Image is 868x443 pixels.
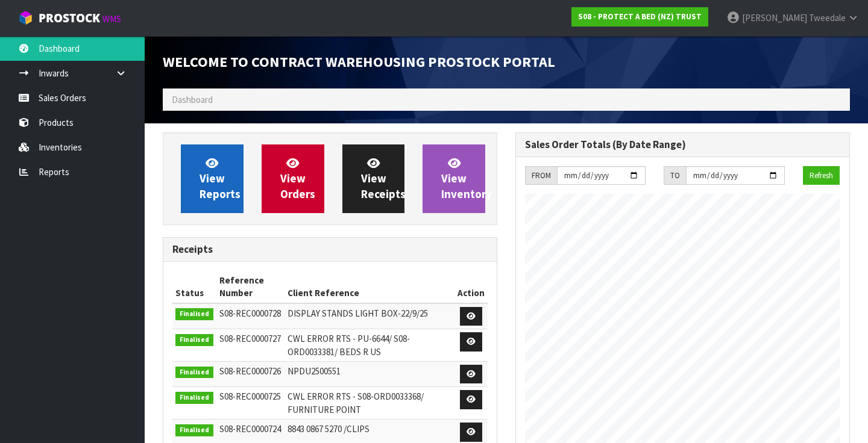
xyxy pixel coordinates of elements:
span: S08-REC0000728 [219,308,281,319]
span: Finalised [175,367,213,379]
a: ViewOrders [262,144,324,213]
span: NPDU2500551 [288,365,341,377]
span: Welcome to Contract Warehousing ProStock Portal [163,52,555,71]
a: ViewReports [181,144,244,213]
span: View Inventory [441,156,492,201]
th: Client Reference [285,271,454,303]
th: Action [454,271,488,303]
span: 8843 0867 5270 /CLIPS [288,423,370,435]
span: Tweedale [809,12,846,23]
strong: S08 - PROTECT A BED (NZ) TRUST [578,11,702,22]
span: Dashboard [172,94,213,105]
span: S08-REC0000725 [219,391,281,402]
a: ViewReceipts [342,144,405,213]
img: cube-alt.png [18,10,33,25]
a: ViewInventory [423,144,485,213]
th: Reference Number [216,271,285,303]
span: CWL ERROR RTS - PU-6644/ S08-ORD0033381/ BEDS R US [288,333,410,357]
div: FROM [525,166,557,185]
div: TO [664,166,686,185]
span: S08-REC0000727 [219,333,281,344]
span: Finalised [175,334,213,346]
span: [PERSON_NAME] [742,12,807,23]
button: Refresh [803,166,840,185]
th: Status [172,271,216,303]
span: View Orders [280,156,315,201]
h3: Sales Order Totals (By Date Range) [525,139,840,150]
span: Finalised [175,308,213,320]
small: WMS [102,13,121,25]
span: S08-REC0000724 [219,423,281,435]
span: DISPLAY STANDS LIGHT BOX-22/9/25 [288,308,428,319]
span: View Reports [200,156,241,201]
span: CWL ERROR RTS - S08-ORD0033368/ FURNITURE POINT [288,391,424,415]
span: ProStock [39,10,100,26]
h3: Receipts [172,244,488,255]
span: Finalised [175,424,213,436]
span: S08-REC0000726 [219,365,281,377]
span: View Receipts [361,156,406,201]
span: Finalised [175,392,213,404]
